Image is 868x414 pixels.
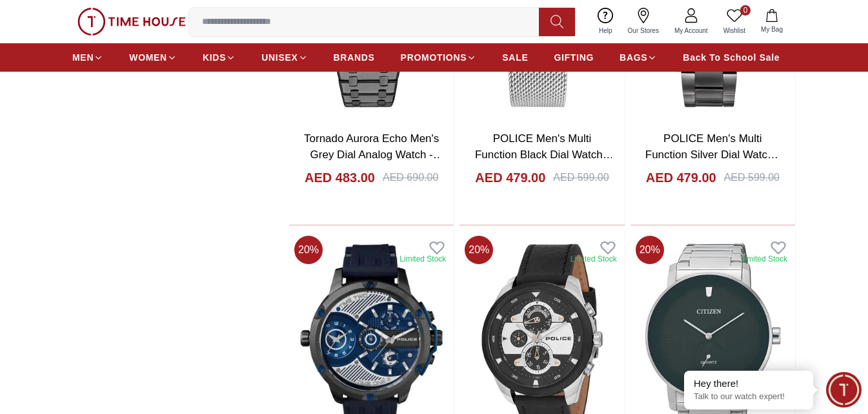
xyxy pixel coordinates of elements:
[334,51,375,64] span: BRANDS
[718,26,751,36] span: Wishlist
[203,46,236,69] a: KIDS
[594,26,618,36] span: Help
[554,46,594,69] a: GIFTING
[129,46,177,69] a: WOMEN
[646,169,716,187] h4: AED 479.00
[753,6,791,37] button: My Bag
[620,5,667,38] a: Our Stores
[203,51,226,64] span: KIDS
[502,51,528,64] span: SALE
[756,25,788,34] span: My Bag
[334,46,375,69] a: BRANDS
[591,5,620,38] a: Help
[623,26,664,36] span: Our Stores
[645,132,780,178] a: POLICE Men's Multi Function Silver Dial Watch - PL.15589JSU/13M
[669,26,713,36] span: My Account
[401,51,467,64] span: PROMOTIONS
[475,169,545,187] h4: AED 479.00
[826,372,862,408] div: Chat Widget
[304,132,444,178] a: Tornado Aurora Echo Men's Grey Dial Analog Watch - T9009-XBXXL
[401,46,477,69] a: PROMOTIONS
[724,170,780,185] div: AED 599.00
[502,46,528,69] a: SALE
[72,46,103,69] a: MEN
[716,5,753,38] a: 0Wishlist
[465,236,493,264] span: 20 %
[129,51,167,64] span: WOMEN
[694,391,803,402] p: Talk to our watch expert!
[683,46,780,69] a: Back To School Sale
[77,8,186,35] img: ...
[741,254,787,264] div: Limited Stock
[261,51,298,64] span: UNISEX
[383,170,438,185] div: AED 690.00
[72,51,94,64] span: MEN
[553,170,609,185] div: AED 599.00
[620,46,657,69] a: BAGS
[261,46,307,69] a: UNISEX
[620,51,647,64] span: BAGS
[294,236,323,264] span: 20 %
[694,377,803,390] div: Hey there!
[570,254,617,264] div: Limited Stock
[475,132,614,178] a: POLICE Men's Multi Function Black Dial Watch - PL.15922JS/02MM
[683,51,780,64] span: Back To School Sale
[399,254,446,264] div: Limited Stock
[740,5,751,16] span: 0
[636,236,664,264] span: 20 %
[305,169,375,187] h4: AED 483.00
[554,51,594,64] span: GIFTING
